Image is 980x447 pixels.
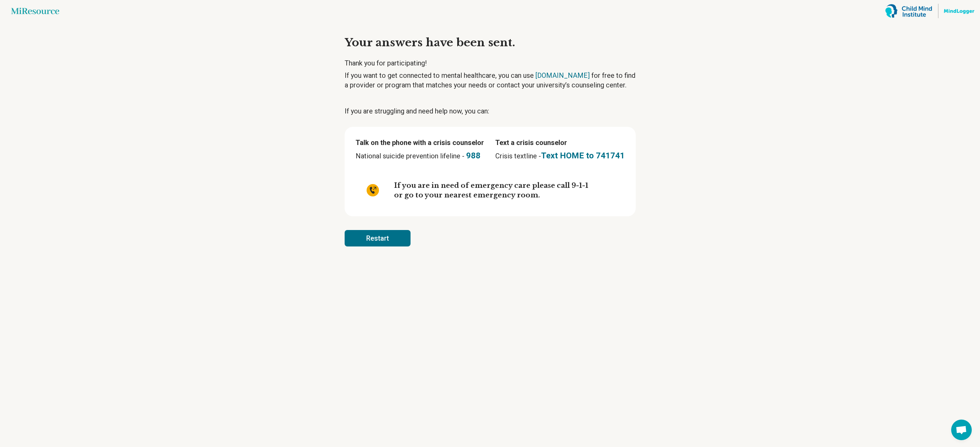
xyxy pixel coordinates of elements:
[466,151,481,160] a: 988
[495,138,625,147] p: Text a crisis counselor
[345,230,411,246] button: Restart
[495,150,625,162] p: Crisis textline -
[345,36,636,50] h3: Your answers have been sent.
[345,58,636,68] h5: Thank you for participating!
[356,150,484,162] p: National suicide prevention lifeline -
[394,181,588,190] p: If you are in need of emergency care please call 9-1-1
[394,190,588,200] p: or go to your nearest emergency room.
[535,71,590,80] a: [DOMAIN_NAME]
[951,420,972,440] div: Open chat
[541,151,625,160] a: Text HOME to 741741
[345,106,636,116] p: If you are struggling and need help now, you can:
[356,138,484,147] p: Talk on the phone with a crisis counselor
[345,71,636,90] p: If you want to get connected to mental healthcare, you can use for free to find a provider or pro...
